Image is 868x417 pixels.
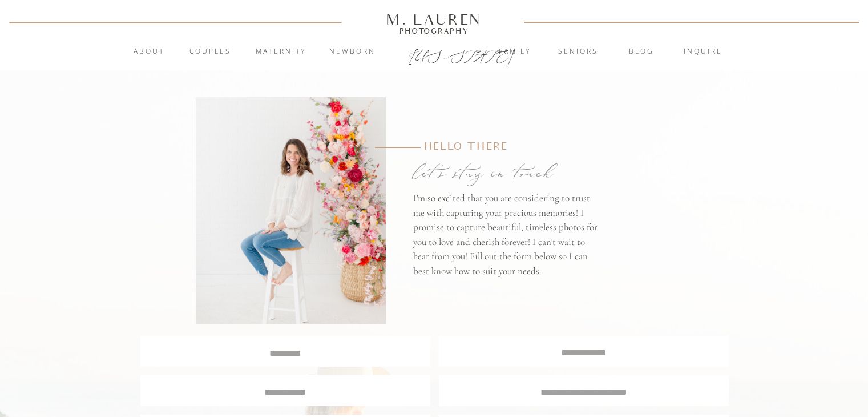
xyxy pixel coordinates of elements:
a: Newborn [322,46,383,58]
a: inquire [672,46,734,58]
a: Seniors [547,46,609,58]
a: Maternity [250,46,312,58]
a: Family [484,46,546,58]
a: blog [611,46,672,58]
a: About [127,46,171,58]
p: I'm so excited that you are considering to trust me with capturing your precious memories! I prom... [413,191,601,288]
a: [US_STATE] [409,47,461,61]
a: Couples [180,46,241,58]
a: Photography [382,28,487,34]
p: Hello there [424,139,571,157]
a: M. Lauren [353,13,516,26]
p: let's stay in touch [413,157,600,188]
